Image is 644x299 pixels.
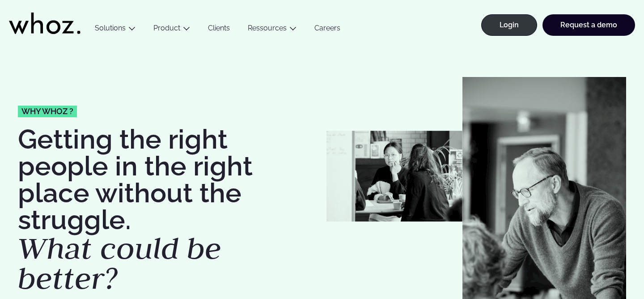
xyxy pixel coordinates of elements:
[18,126,318,294] h1: Getting the right people in the right place without the struggle.
[326,131,462,222] img: Whozzies-working
[239,24,305,36] button: Ressources
[305,24,349,36] a: Careers
[481,14,537,36] a: Login
[21,107,73,115] span: Why whoz ?
[199,24,239,36] a: Clients
[248,24,287,32] a: Ressources
[86,24,144,36] button: Solutions
[18,228,221,298] em: What could be better?
[153,24,180,32] a: Product
[542,14,635,36] a: Request a demo
[144,24,199,36] button: Product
